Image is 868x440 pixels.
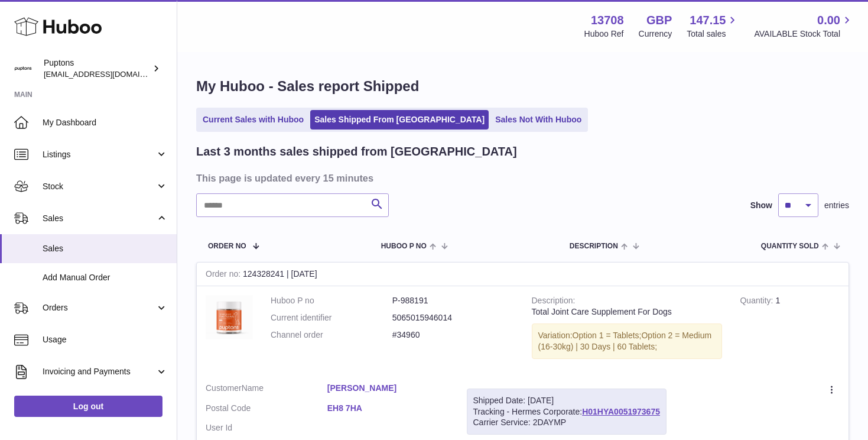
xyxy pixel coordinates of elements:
strong: Description [532,296,576,308]
a: EH8 7HA [327,403,449,414]
a: [PERSON_NAME] [327,383,449,394]
img: hello@puptons.com [14,60,32,77]
div: Total Joint Care Supplement For Dogs [532,306,723,318]
td: 1 [731,286,849,374]
h1: My Huboo - Sales report Shipped [196,77,849,96]
a: Sales Shipped From [GEOGRAPHIC_DATA] [310,110,489,130]
img: TotalJointCareTablets120.jpg [206,295,253,339]
dt: Huboo P no [271,295,392,306]
span: Add Manual Order [43,272,168,283]
span: Customer [206,383,242,393]
span: 147.15 [690,12,726,28]
div: 124328241 | [DATE] [197,263,849,286]
dt: Current identifier [271,312,392,323]
span: Order No [208,242,246,250]
h2: Last 3 months sales shipped from [GEOGRAPHIC_DATA] [196,144,517,160]
a: 0.00 AVAILABLE Stock Total [754,12,854,40]
div: Huboo Ref [584,28,624,40]
span: Description [570,242,618,250]
strong: Quantity [740,296,775,308]
div: Shipped Date: [DATE] [473,395,660,406]
span: Huboo P no [381,242,427,250]
div: Carrier Service: 2DAYMP [473,417,660,428]
dd: 5065015946014 [392,312,514,323]
a: H01HYA0051973675 [582,407,660,416]
div: Variation: [532,323,723,359]
a: 147.15 Total sales [687,12,739,40]
strong: Order no [206,269,243,282]
h3: This page is updated every 15 minutes [196,172,846,185]
span: My Dashboard [43,117,168,128]
strong: 13708 [591,12,624,28]
a: Current Sales with Huboo [199,110,308,130]
dd: #34960 [392,329,514,341]
strong: GBP [646,12,672,28]
dd: P-988191 [392,295,514,306]
span: 0.00 [817,12,840,28]
span: Orders [43,302,155,313]
span: Usage [43,334,168,345]
dt: Channel order [271,329,392,341]
span: Option 1 = Tablets; [573,331,642,340]
dt: User Id [206,422,327,433]
span: Stock [43,181,155,192]
span: AVAILABLE Stock Total [754,28,854,40]
span: Sales [43,213,155,224]
dt: Name [206,383,327,397]
span: Invoicing and Payments [43,366,155,377]
div: Tracking - Hermes Corporate: [467,389,667,435]
div: Currency [639,28,672,40]
a: Sales Not With Huboo [491,110,586,130]
span: Quantity Sold [761,242,819,250]
span: entries [824,200,849,211]
span: Option 2 = Medium (16-30kg) | 30 Days | 60 Tablets; [538,331,712,351]
span: [EMAIL_ADDRESS][DOMAIN_NAME] [44,69,174,79]
a: Log out [14,396,162,417]
label: Show [750,200,772,211]
span: Sales [43,243,168,254]
dt: Postal Code [206,403,327,417]
div: Puptons [44,57,150,80]
span: Listings [43,149,155,160]
span: Total sales [687,28,739,40]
